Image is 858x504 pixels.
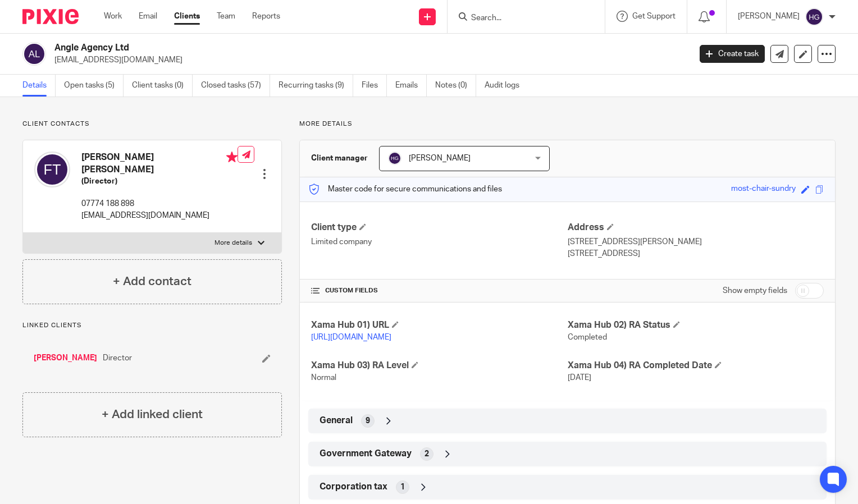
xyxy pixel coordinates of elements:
a: Closed tasks (57) [201,75,270,97]
h4: Xama Hub 04) RA Completed Date [568,360,824,372]
p: Linked clients [22,321,282,330]
p: More details [299,120,836,129]
p: [EMAIL_ADDRESS][DOMAIN_NAME] [54,54,683,66]
a: Open tasks (5) [64,75,124,97]
a: Audit logs [485,75,528,97]
a: [URL][DOMAIN_NAME] [311,333,391,341]
input: Search [470,13,571,24]
p: [STREET_ADDRESS][PERSON_NAME] [568,236,824,248]
a: Clients [174,11,200,22]
a: [PERSON_NAME] [34,352,97,364]
a: Client tasks (0) [132,75,193,97]
span: 9 [366,415,370,427]
a: Emails [395,75,427,97]
label: Show empty fields [723,285,787,296]
h4: [PERSON_NAME] [PERSON_NAME] [81,152,238,176]
span: 2 [425,448,429,460]
h4: CUSTOM FIELDS [311,286,567,295]
img: svg%3E [805,8,823,26]
img: svg%3E [22,42,46,66]
span: Normal [311,374,336,382]
span: Corporation tax [320,481,387,493]
span: 1 [400,482,405,493]
i: Primary [226,152,238,163]
h4: + Add contact [113,273,191,290]
img: svg%3E [388,152,401,165]
a: Files [362,75,387,97]
h4: + Add linked client [102,406,203,423]
div: most-chair-sundry [731,183,796,196]
p: [PERSON_NAME] [738,11,800,22]
span: Completed [568,333,607,341]
h4: Address [568,222,824,233]
h2: Angle Agency Ltd [54,42,557,54]
h4: Client type [311,222,567,233]
p: Limited company [311,236,567,248]
h5: (Director) [81,176,238,187]
a: Reports [252,11,280,22]
a: Recurring tasks (9) [279,75,353,97]
h4: Xama Hub 01) URL [311,319,567,331]
a: Work [104,11,122,22]
span: [DATE] [568,374,591,382]
p: 07774 188 898 [81,198,238,209]
a: Team [217,11,235,22]
span: Get Support [632,12,676,20]
h3: Client manager [311,153,368,164]
span: Director [103,352,132,364]
a: Details [22,75,56,97]
p: More details [214,239,252,248]
a: Notes (0) [435,75,476,97]
a: Create task [700,45,765,63]
p: [EMAIL_ADDRESS][DOMAIN_NAME] [81,210,238,221]
p: Client contacts [22,120,282,129]
img: svg%3E [34,152,70,187]
a: Email [139,11,157,22]
h4: Xama Hub 03) RA Level [311,360,567,372]
p: [STREET_ADDRESS] [568,248,824,259]
img: Pixie [22,9,79,24]
p: Master code for secure communications and files [308,184,502,195]
span: [PERSON_NAME] [409,154,471,162]
span: General [320,415,353,427]
h4: Xama Hub 02) RA Status [568,319,824,331]
span: Government Gateway [320,448,412,460]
